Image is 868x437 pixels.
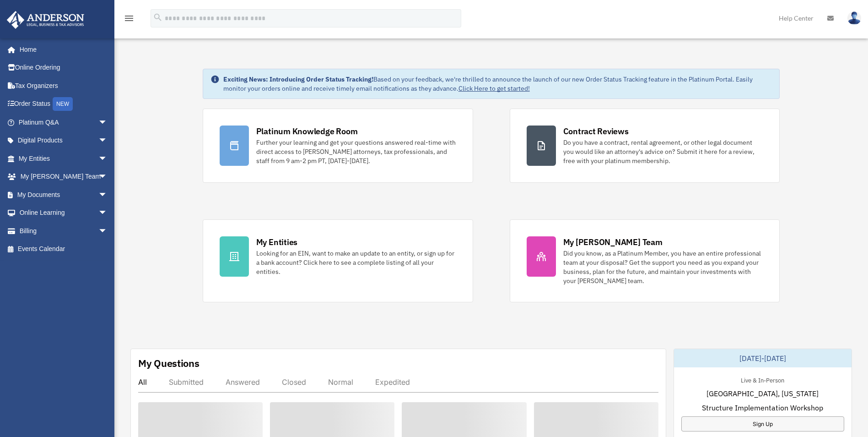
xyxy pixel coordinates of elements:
[223,75,772,93] div: Based on your feedback, we're thrilled to announce the launch of our new Order Status Tracking fe...
[53,97,73,111] div: NEW
[563,126,629,137] div: Contract Reviews
[98,222,117,240] span: arrow_drop_down
[563,138,763,165] div: Do you have a contract, rental agreement, or other legal document you would like an attorney's ad...
[256,138,456,165] div: Further your learning and get your questions answered real-time with direct access to [PERSON_NAM...
[282,377,306,387] div: Closed
[702,402,823,413] span: Structure Implementation Workshop
[6,168,121,186] a: My [PERSON_NAME] Teamarrow_drop_down
[124,13,135,24] i: menu
[6,186,121,204] a: My Documentsarrow_drop_down
[98,204,117,223] span: arrow_drop_down
[6,95,121,114] a: Order StatusNEW
[6,131,121,150] a: Digital Productsarrow_drop_down
[681,416,844,432] a: Sign Up
[510,219,780,302] a: My [PERSON_NAME] Team Did you know, as a Platinum Member, you have an entire professional team at...
[138,377,147,387] div: All
[6,204,121,222] a: Online Learningarrow_drop_down
[138,356,199,370] div: My Questions
[203,219,473,302] a: My Entities Looking for an EIN, want to make an update to an entity, or sign up for a bank accoun...
[6,113,121,131] a: Platinum Q&Aarrow_drop_down
[98,168,117,186] span: arrow_drop_down
[98,186,117,204] span: arrow_drop_down
[6,149,121,168] a: My Entitiesarrow_drop_down
[563,249,763,285] div: Did you know, as a Platinum Member, you have an entire professional team at your disposal? Get th...
[847,11,861,25] img: User Pic
[6,59,121,77] a: Online Ordering
[6,240,121,258] a: Events Calendar
[203,109,473,183] a: Platinum Knowledge Room Further your learning and get your questions answered real-time with dire...
[169,377,204,387] div: Submitted
[256,236,297,248] div: My Entities
[6,76,121,95] a: Tax Organizers
[153,12,163,22] i: search
[510,109,780,183] a: Contract Reviews Do you have a contract, rental agreement, or other legal document you would like...
[98,131,117,150] span: arrow_drop_down
[458,84,530,93] a: Click Here to get started!
[375,377,410,387] div: Expedited
[328,377,353,387] div: Normal
[733,375,792,384] div: Live & In-Person
[674,349,852,367] div: [DATE]-[DATE]
[563,236,663,248] div: My [PERSON_NAME] Team
[226,377,260,387] div: Answered
[256,249,456,276] div: Looking for an EIN, want to make an update to an entity, or sign up for a bank account? Click her...
[256,126,358,137] div: Platinum Knowledge Room
[6,222,121,240] a: Billingarrow_drop_down
[98,149,117,168] span: arrow_drop_down
[4,11,87,29] img: Anderson Advisors Platinum Portal
[98,113,117,132] span: arrow_drop_down
[6,40,117,59] a: Home
[706,388,819,399] span: [GEOGRAPHIC_DATA], [US_STATE]
[223,75,373,83] strong: Exciting News: Introducing Order Status Tracking!
[124,16,135,24] a: menu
